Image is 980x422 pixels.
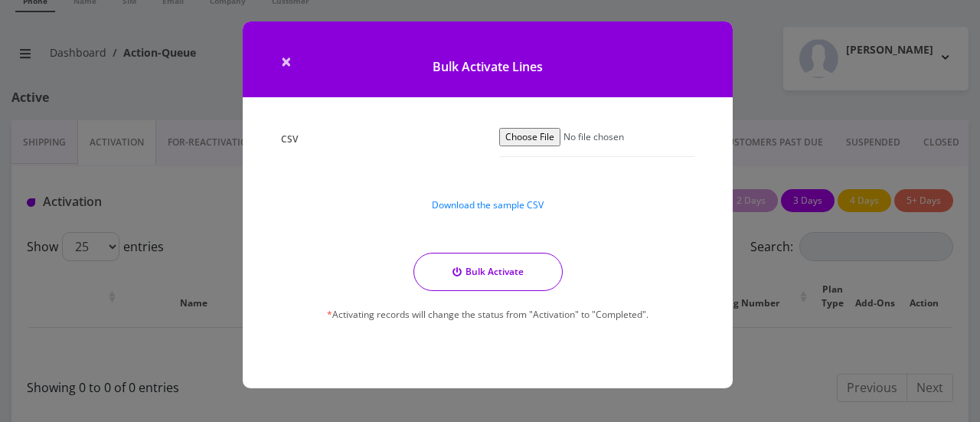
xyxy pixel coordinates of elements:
p: Activating records will change the status from "Activation" to "Completed". [281,303,694,325]
h1: Bulk Activate Lines [243,21,733,97]
span: × [281,48,292,74]
button: Bulk Activate [413,253,563,291]
label: CSV [281,128,298,150]
button: Close [281,52,292,70]
a: Download the sample CSV [432,198,544,211]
